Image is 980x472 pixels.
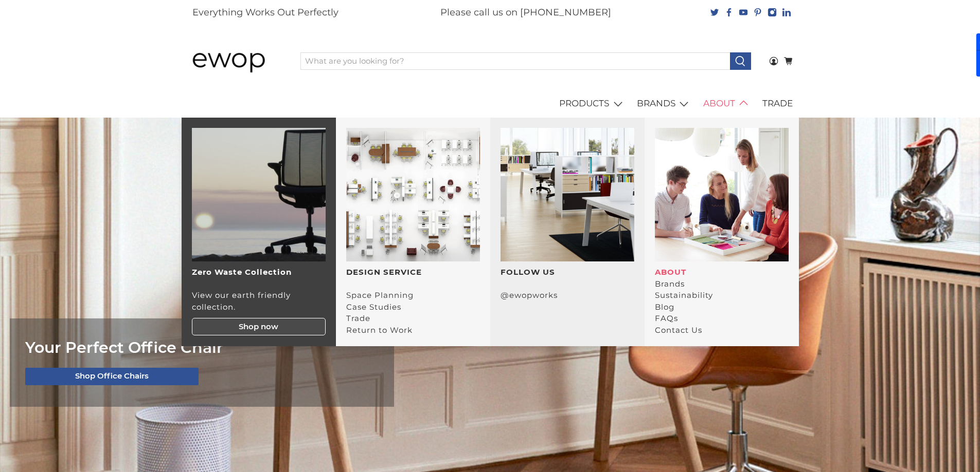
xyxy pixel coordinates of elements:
a: ABOUT [655,267,686,277]
a: Return to Work [346,325,413,335]
a: Shop now [192,318,326,335]
nav: main navigation [182,89,799,118]
a: Sustainability [655,290,713,300]
a: FAQs [655,313,678,323]
a: TRADE [757,89,799,118]
a: Space Planning [346,290,414,300]
input: What are you looking for? [300,52,730,70]
strong: Zero Waste Collection [192,267,292,277]
a: Contact Us [655,325,702,335]
a: PRODUCTS [554,89,631,118]
a: DESIGN SERVICE [346,267,422,277]
a: Case Studies [346,302,401,312]
p: Please call us on [PHONE_NUMBER] [440,6,611,20]
p: Everything Works Out Perfectly [192,6,338,20]
a: FOLLOW US [501,267,555,277]
a: BRANDS [631,89,698,118]
a: Trade [346,313,370,323]
span: Your Perfect Office Chair [25,338,223,357]
a: @ewopworks [501,290,558,300]
a: Blog [655,302,674,312]
a: Shop Office Chairs [25,368,199,385]
a: ABOUT [697,89,757,118]
a: Brands [655,279,685,289]
p: View our earth friendly collection. [192,267,326,313]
